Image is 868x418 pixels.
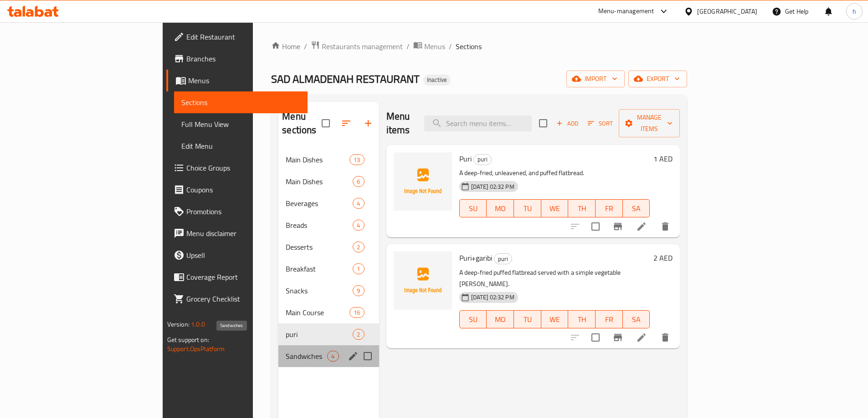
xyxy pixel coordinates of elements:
[278,323,379,345] div: puri2
[271,69,420,89] span: SAD ALMADENAH RESTAURANT
[322,41,403,52] span: Restaurants management
[286,285,353,296] span: Snacks
[286,242,353,252] span: Desserts
[278,236,379,258] div: Desserts2
[627,202,647,215] span: SA
[424,41,445,52] span: Menus
[166,48,308,70] a: Branches
[181,119,300,130] span: Full Menu View
[286,176,353,187] span: Main Dishes
[186,206,300,217] span: Promotions
[619,109,680,137] button: Manage items
[459,251,492,265] span: Puri+garibi
[278,345,379,367] div: Sandwiches4edit
[349,154,364,165] div: items
[627,313,647,326] span: SA
[588,118,613,129] span: Sort
[574,73,617,85] span: import
[514,199,541,217] button: TU
[316,114,335,133] span: Select all sections
[636,332,647,343] a: Edit menu item
[278,145,379,371] nav: Menu sections
[598,6,654,17] div: Menu-management
[541,199,569,217] button: WE
[353,221,364,230] span: 4
[353,265,364,273] span: 1
[286,198,353,209] div: Beverages
[514,310,541,328] button: TU
[328,352,338,361] span: 4
[166,222,308,244] a: Menu disclaimer
[607,216,629,237] button: Branch-specific-item
[166,70,308,91] a: Menus
[353,243,364,252] span: 2
[286,307,349,318] span: Main Course
[553,116,582,131] button: Add
[278,214,379,236] div: Breads4
[607,327,629,348] button: Branch-specific-item
[853,6,856,16] span: h
[278,258,379,280] div: Breakfast1
[423,75,451,86] div: Inactive
[335,112,357,134] span: Sort sections
[186,31,300,42] span: Edit Restaurant
[654,327,676,348] button: delete
[166,26,308,48] a: Edit Restaurant
[473,154,492,165] div: puri
[424,116,532,131] input: search
[413,40,445,52] a: Menus
[463,313,483,326] span: SU
[278,149,379,171] div: Main Dishes13
[353,199,364,208] span: 4
[623,199,650,217] button: SA
[166,157,308,179] a: Choice Groups
[697,6,757,16] div: [GEOGRAPHIC_DATA]
[586,217,605,236] span: Select to update
[286,351,327,362] span: Sandwiches
[350,156,364,164] span: 13
[357,112,379,134] button: Add section
[449,41,452,52] li: /
[181,97,300,108] span: Sections
[459,267,650,290] p: A deep-fried puffed flatbread served with a simple vegetable [PERSON_NAME].
[353,198,364,209] div: items
[406,41,410,52] li: /
[353,242,364,252] div: items
[286,263,353,274] span: Breakfast
[555,118,580,129] span: Add
[188,75,300,86] span: Menus
[474,154,491,165] span: puri
[286,154,349,165] div: Main Dishes
[186,272,300,282] span: Coverage Report
[459,310,487,328] button: SU
[353,330,364,339] span: 2
[167,318,190,330] span: Version:
[278,302,379,323] div: Main Course16
[599,313,619,326] span: FR
[456,41,482,52] span: Sections
[494,254,512,264] span: puri
[490,313,510,326] span: MO
[494,253,512,264] div: puri
[353,263,364,274] div: items
[553,116,582,131] span: Add item
[394,152,452,211] img: Puri
[566,71,625,87] button: import
[286,329,353,340] div: puri
[166,266,308,288] a: Coverage Report
[353,287,364,295] span: 9
[286,220,353,231] div: Breads
[166,288,308,310] a: Grocery Checklist
[490,202,510,215] span: MO
[186,293,300,304] span: Grocery Checklist
[166,179,308,201] a: Coupons
[278,192,379,214] div: Beverages4
[487,199,514,217] button: MO
[487,310,514,328] button: MO
[181,141,300,151] span: Edit Menu
[636,221,647,232] a: Edit menu item
[626,112,673,135] span: Manage items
